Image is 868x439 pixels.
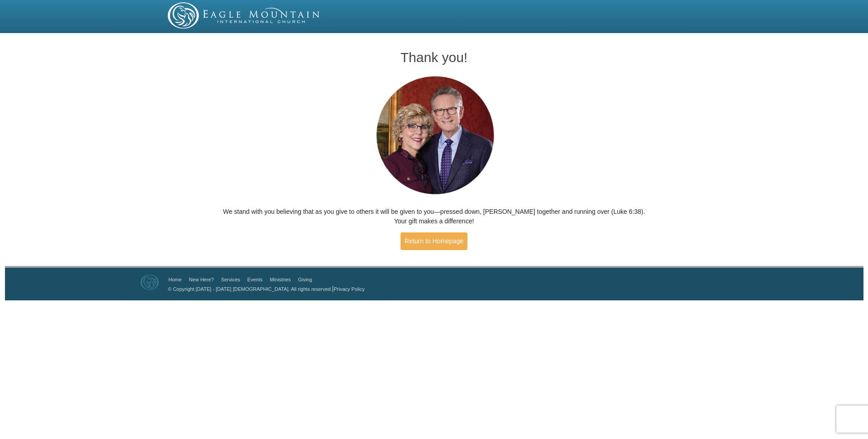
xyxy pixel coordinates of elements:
a: Services [221,277,240,282]
a: Home [169,277,182,282]
a: Giving [298,277,312,282]
img: EMIC [168,2,321,29]
img: Eagle Mountain International Church [141,275,159,290]
img: Pastors George and Terri Pearsons [368,73,501,198]
a: New Here? [189,277,214,282]
a: Return to Homepage [401,232,467,250]
a: Ministries [270,277,291,282]
a: Events [247,277,263,282]
p: | [165,284,365,294]
a: © Copyright [DATE] - [DATE] [DEMOGRAPHIC_DATA]. All rights reserved. [168,286,332,292]
a: Privacy Policy [334,286,364,292]
h1: Thank you! [222,50,646,65]
p: We stand with you believing that as you give to others it will be given to you—pressed down, [PER... [222,207,646,226]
